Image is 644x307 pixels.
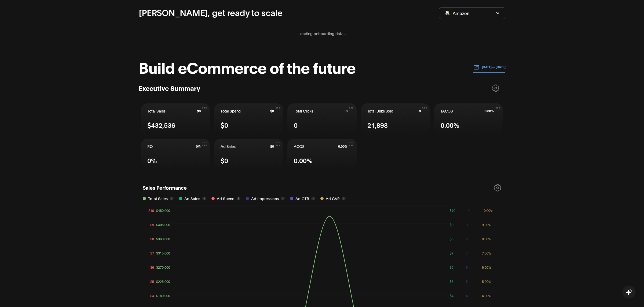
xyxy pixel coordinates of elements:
[482,208,493,212] tspan: 10.00%
[156,223,170,227] tspan: $405,000
[170,197,174,200] button: i
[139,84,200,92] h3: Executive Summary
[482,265,491,269] tspan: 6.00%
[441,108,453,114] span: TACOS
[156,208,170,212] tspan: $450,000
[237,197,240,200] button: i
[287,103,356,134] button: Total Clicks00
[466,223,468,227] tspan: 9
[361,103,430,134] button: Total Units Sold021,898
[485,109,494,113] span: 0.00%
[156,237,170,241] tspan: $360,000
[466,208,470,212] tspan: 10
[147,144,153,149] span: ROI
[419,109,421,113] span: 0
[184,196,200,201] span: Ad Sales
[156,251,170,255] tspan: $315,000
[326,196,340,201] span: Ad CVR
[251,196,279,201] span: Ad Impressions
[294,120,298,130] span: 0
[150,237,154,241] tspan: $8
[295,196,309,201] span: Ad CTR
[450,208,455,212] tspan: $10
[338,144,347,148] span: 0.00%
[346,109,347,113] span: 0
[147,120,175,130] span: $432,536
[450,279,453,283] tspan: $5
[221,120,228,130] span: $0
[482,223,491,227] tspan: 9.00%
[147,108,166,114] span: Total Sales
[156,265,170,269] tspan: $270,000
[466,265,468,269] tspan: 6
[466,294,468,298] tspan: 4
[221,144,235,149] span: Ad Sales
[294,108,313,114] span: Total Clicks
[367,108,393,114] span: Total Units Sold
[450,294,453,298] tspan: $4
[450,223,453,227] tspan: $9
[466,237,468,241] tspan: 8
[197,109,201,113] span: $0
[150,223,154,227] tspan: $9
[473,62,506,73] button: [DATE] — [DATE]
[221,108,241,114] span: Total Spend
[156,279,170,283] tspan: $225,000
[139,6,283,19] p: [PERSON_NAME], get ready to scale
[482,237,491,241] tspan: 8.00%
[141,139,210,170] button: ROI0%0%
[156,294,170,298] tspan: $180,000
[147,156,157,165] span: 0%
[439,7,505,19] button: Amazon
[311,197,315,200] button: i
[139,24,505,43] div: Loading onboarding data...
[287,139,356,170] button: ACOS0.00%0.00%
[450,237,453,241] tspan: $8
[342,197,346,200] button: i
[214,103,283,134] button: Total Spend$0$0
[453,10,469,16] span: Amazon
[150,251,154,255] tspan: $7
[482,279,491,283] tspan: 5.00%
[139,59,356,75] h1: Build eCommerce of the future
[150,294,154,298] tspan: $4
[270,144,274,148] span: $0
[150,265,154,269] tspan: $6
[445,11,450,15] img: Amazon
[214,139,283,170] button: Ad Sales$0$0
[196,144,201,148] span: 0%
[221,156,228,165] span: $0
[270,109,274,113] span: $0
[466,279,468,283] tspan: 5
[294,144,304,149] span: ACOS
[141,103,210,134] button: Total Sales$0$432,536
[367,120,388,130] span: 21,898
[450,251,453,255] tspan: $7
[441,120,459,130] span: 0.00%
[434,103,503,134] button: TACOS0.00%0.00%
[466,251,468,255] tspan: 7
[148,208,154,212] tspan: $10
[450,265,453,269] tspan: $6
[479,65,506,69] p: [DATE] — [DATE]
[281,197,285,200] button: i
[294,156,313,165] span: 0.00%
[148,196,168,201] span: Total Sales
[150,279,154,283] tspan: $5
[482,251,491,255] tspan: 7.00%
[143,184,187,193] h1: Sales Performance
[202,197,206,200] button: i
[482,294,491,298] tspan: 4.00%
[473,64,479,70] img: 01.01.24 — 07.01.24
[217,196,235,201] span: Ad Spend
